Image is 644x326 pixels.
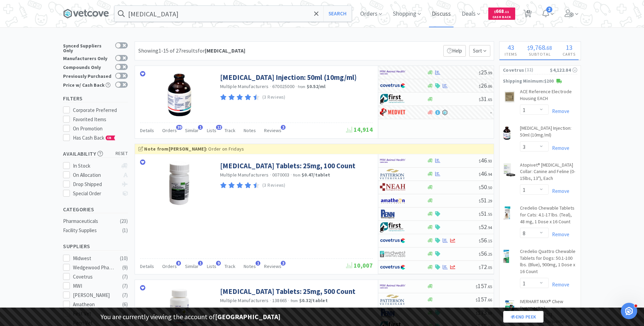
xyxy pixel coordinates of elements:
[380,107,405,117] img: bdd3c0f4347043b9a893056ed883a29a_120.png
[272,297,287,303] span: 138665
[162,127,177,133] span: Orders
[479,252,481,257] span: $
[504,10,509,14] span: . 11
[167,73,192,117] img: 9e431b1a4d5b46ebac27e48f7fc59c86_26756.png
[73,300,115,309] div: Amatheon
[295,83,297,89] span: ·
[220,73,357,82] a: [MEDICAL_DATA] Injection: 50ml (10mg/ml)
[264,127,281,133] span: Reviews
[487,225,492,230] span: . 94
[63,150,128,158] h5: Availability
[73,134,116,141] span: Has Cash Back
[479,68,492,76] span: 25
[530,43,545,52] span: 9,768
[215,312,280,321] strong: [GEOGRAPHIC_DATA]
[138,145,490,153] div: Order on Fridays
[63,95,128,102] h5: Filters
[503,250,510,263] img: 868b877fb8c74fc48728056354f79e3c_777170.png
[302,172,330,178] strong: $0.47 / tablet
[487,252,492,257] span: . 25
[520,162,577,185] a: Atopivet® [MEDICAL_DATA] Collar: Canine and Feline (0-15lbs, 13"), Each
[521,12,535,18] a: 43
[494,10,496,14] span: $
[198,125,203,130] span: 1
[487,198,492,203] span: . 29
[63,217,118,225] div: Pharmaceuticals
[272,172,290,178] span: 0070003
[73,180,118,188] div: Drop Shipped
[566,43,572,52] span: 13
[162,263,177,269] span: Orders
[476,282,492,290] span: 157
[479,82,492,89] span: 26
[380,209,405,219] img: e1133ece90fa4a959c5ae41b0808c578_9.png
[487,84,492,89] span: . 86
[198,47,245,54] span: for
[244,127,256,133] span: Notes
[216,125,222,130] span: 12
[114,6,352,22] input: Search by item, sku, manufacturer, ingredient, size...
[479,158,481,164] span: $
[122,282,128,290] div: ( 7 )
[140,127,154,133] span: Details
[380,156,405,166] img: f6b2451649754179b5b4e0c70c3f7cb0_2.png
[479,170,492,178] span: 46
[479,210,492,217] span: 51
[479,263,492,271] span: 72
[380,94,405,104] img: 67d67680309e4a0bb49a5ff0391dcc42_6.png
[73,171,118,179] div: On Allocation
[220,83,269,89] a: Multiple Manufacturers
[487,70,492,75] span: . 99
[380,67,405,77] img: f6b2451649754179b5b4e0c70c3f7cb0_2.png
[503,90,516,103] img: 8a8b543f37fc4013bf5c5bdffe106f0c_39425.png
[63,55,112,61] div: Manufacturers Only
[198,261,203,266] span: 1
[168,161,190,205] img: f44c56aab71e4a91857fcf7bb0dfb766_6344.png
[479,156,492,164] span: 46
[380,81,405,91] img: 77fca1acd8b6420a9015268ca798ef17_1.png
[207,127,216,133] span: Lists
[380,222,405,232] img: 67d67680309e4a0bb49a5ff0391dcc42_6.png
[281,261,286,266] span: 3
[479,172,481,177] span: $
[479,95,492,103] span: 31
[291,172,292,178] span: ·
[73,282,115,290] div: MWI
[479,265,481,270] span: $
[380,249,405,259] img: 4dd14cff54a648ac9e977f0c5da9bc2e_5.png
[220,297,269,303] a: Multiple Manufacturers
[549,281,569,288] a: Remove
[527,44,530,51] span: $
[262,182,286,189] p: (3 Reviews)
[621,303,637,319] iframe: Intercom live chat
[346,261,373,269] span: 10,007
[256,261,260,266] span: 1
[487,97,492,102] span: . 65
[487,284,492,289] span: . 65
[488,4,515,23] a: $668.11Cash Back
[476,284,478,289] span: $
[443,45,466,57] p: Help
[479,185,481,190] span: $
[487,185,492,190] span: . 50
[524,67,550,73] span: ( 12 )
[220,287,355,296] a: [MEDICAL_DATA] Tablets: 25mg, 500 Count
[73,291,115,299] div: [PERSON_NAME]
[138,46,245,55] div: Showing 1-15 of 27 results
[507,43,514,52] span: 43
[503,300,517,313] img: 0d438ada7fe84402947888c594a08568_264449.png
[185,263,199,269] span: Similar
[270,297,271,303] span: ·
[73,254,115,263] div: Midwest
[207,263,216,269] span: Lists
[500,78,581,85] p: Shipping Minimum: $200
[291,298,298,303] span: from
[176,125,182,130] span: 39
[144,146,207,152] strong: Note from [PERSON_NAME] :
[479,183,492,191] span: 50
[549,145,569,151] a: Remove
[116,150,128,157] span: reset
[262,94,286,101] p: (3 Reviews)
[503,311,543,323] a: End Peek
[547,44,552,51] span: 68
